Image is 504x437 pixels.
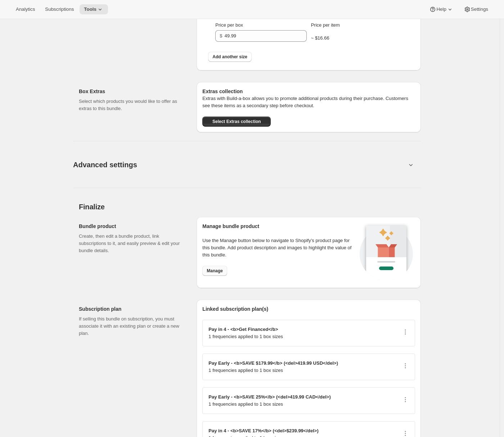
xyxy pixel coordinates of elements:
button: Advanced settings [69,151,411,178]
h2: Bundle product [79,223,185,230]
button: Analytics [12,4,39,14]
p: 1 frequencies applied to 1 box sizes [208,401,330,408]
h2: Linked subscription plan(s) [202,305,415,313]
span: Analytics [16,6,35,12]
button: Add another size [208,52,252,62]
p: Use the Manage button below to navigate to Shopify’s product page for this bundle. Add product de... [202,237,357,259]
p: Extras with Build-a-box allows you to promote additional products during their purchase. Customer... [202,95,415,109]
div: ~ $16.66 [311,35,402,42]
button: Select Extras collection [202,117,271,127]
p: Pay in 4 - <b>SAVE 17%</b> (<del>$239.99</del>) [208,427,318,434]
button: Subscriptions [41,4,78,14]
span: Manage [207,268,223,274]
p: Create, then edit a bundle product, link subscriptions to it, and easily preview & edit your bund... [79,233,185,254]
span: Subscriptions [45,6,74,12]
button: Manage [202,266,227,276]
p: Pay Early - <b>SAVE $179.99</b> (<del>419.99 USD</del>) [208,360,338,367]
p: If selling this bundle on subscription, you must associate it with an existing plan or create a n... [79,315,185,337]
p: Pay Early - <b>SAVE 25%</b> (<del>419.99 CAD</del>) [208,393,330,401]
p: 1 frequencies applied to 1 box sizes [208,367,338,374]
button: Tools [80,4,108,14]
div: Price per item [311,22,402,29]
span: Settings [471,6,488,12]
h2: Box Extras [79,88,185,95]
span: Select Extras collection [212,119,261,124]
p: 1 frequencies applied to 1 box sizes [208,333,283,340]
p: Pay in 4 - <b>Get Financed</b> [208,326,283,333]
input: 10.00 [225,30,296,42]
h6: Extras collection [202,88,415,95]
span: Add another size [212,54,247,60]
span: Price per box [215,22,243,28]
span: Tools [84,6,96,12]
span: Help [436,6,446,12]
button: Settings [459,4,492,14]
h2: Subscription plan [79,305,185,313]
span: Advanced settings [73,159,137,170]
button: Help [425,4,458,14]
h2: Manage bundle product [202,223,357,230]
span: $ [220,33,222,38]
p: Select which products you would like to offer as extras to this bundle. [79,98,185,112]
h2: Finalize [79,202,421,211]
